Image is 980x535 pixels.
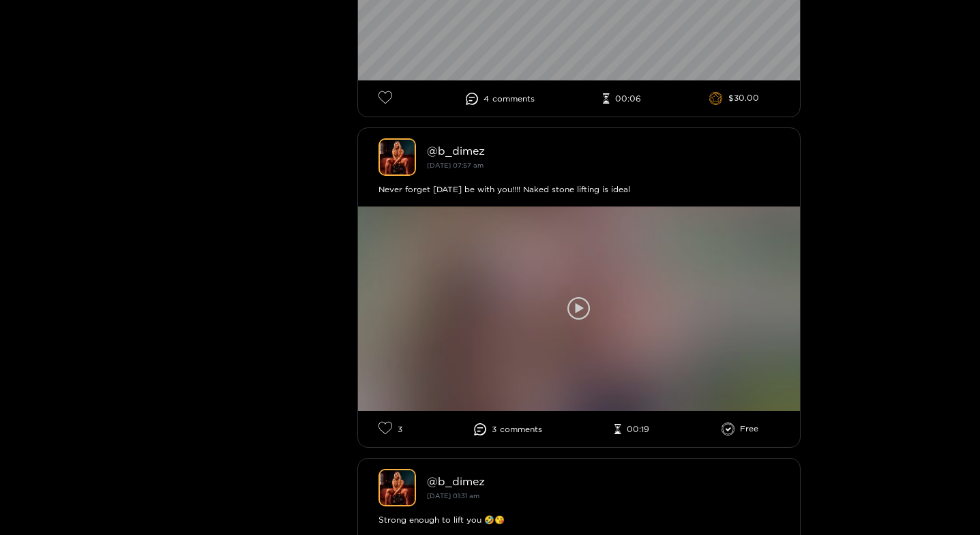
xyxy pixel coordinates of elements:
span: comment s [500,425,542,434]
li: Free [722,423,759,436]
li: $30.00 [709,92,759,106]
div: @ b_dimez [427,475,779,487]
li: 3 [474,423,542,435]
div: @ b_dimez [427,144,779,157]
li: 3 [378,421,402,437]
li: 4 [466,93,535,105]
span: comment s [492,94,535,104]
li: 00:19 [614,424,649,435]
small: [DATE] 07:57 am [427,162,484,169]
img: b_dimez [378,469,416,506]
li: 00:06 [603,93,641,104]
div: Never forget [DATE] be with you!!!! Naked stone lifting is ideal [378,183,779,196]
div: Strong enough to lift you 🤣😘 [378,513,779,527]
img: b_dimez [378,138,416,176]
small: [DATE] 01:31 am [427,492,479,500]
